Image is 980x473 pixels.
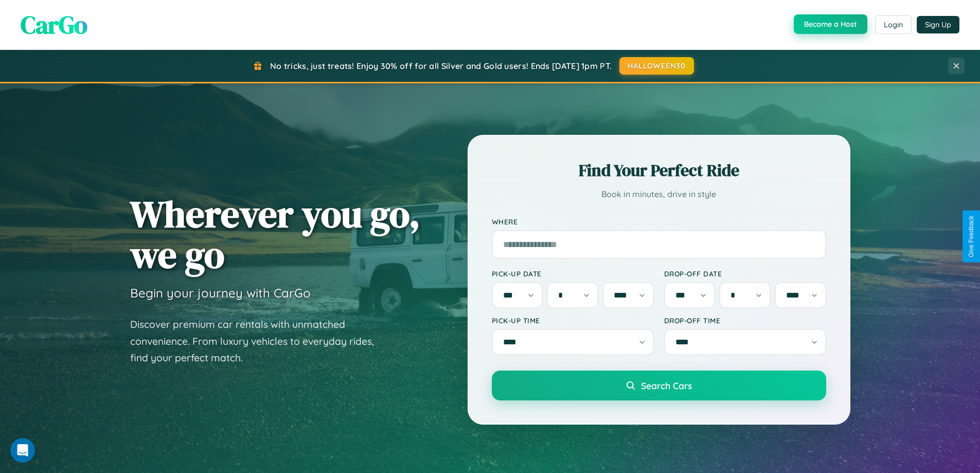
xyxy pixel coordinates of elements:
button: Login [875,15,912,34]
span: Search Cars [641,380,692,391]
button: Sign Up [917,16,959,33]
div: Give Feedback [968,216,975,257]
button: Search Cars [492,371,826,400]
label: Drop-off Time [664,316,826,325]
span: No tricks, just treats! Enjoy 30% off for all Silver and Gold users! Ends [DATE] 1pm PT. [270,61,612,71]
label: Pick-up Date [492,269,654,278]
label: Pick-up Time [492,316,654,325]
p: Book in minutes, drive in style [492,187,826,202]
h2: Find Your Perfect Ride [492,159,826,182]
iframe: Intercom live chat [10,438,35,463]
h3: Begin your journey with CarGo [130,285,311,301]
label: Where [492,217,826,226]
label: Drop-off Date [664,269,826,278]
button: Become a Host [794,14,867,34]
button: HALLOWEEN30 [619,57,694,75]
span: CarGo [21,8,87,42]
p: Discover premium car rentals with unmatched convenience. From luxury vehicles to everyday rides, ... [130,316,387,366]
h1: Wherever you go, we go [130,194,420,275]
